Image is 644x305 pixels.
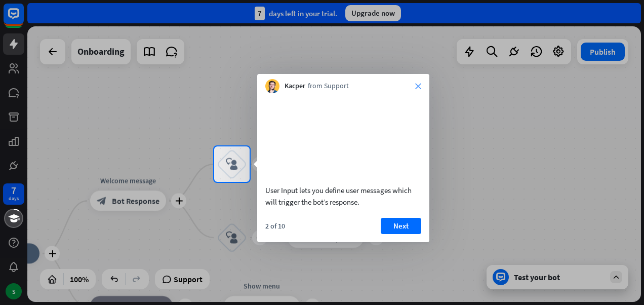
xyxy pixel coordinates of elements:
[415,83,421,89] i: close
[285,81,305,91] span: Kacper
[8,4,38,34] button: Open LiveChat chat widget
[265,184,421,208] div: User Input lets you define user messages which will trigger the bot’s response.
[381,218,421,234] button: Next
[226,158,238,170] i: block_user_input
[308,81,349,91] span: from Support
[265,221,285,231] div: 2 of 10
